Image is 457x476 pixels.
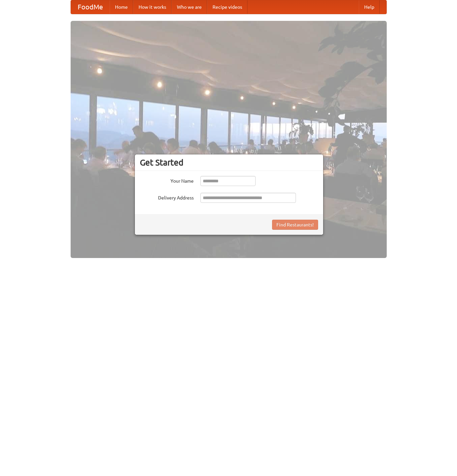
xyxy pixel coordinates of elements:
[172,0,207,14] a: Who we are
[133,0,172,14] a: How it works
[140,157,318,168] h3: Get Started
[207,0,247,14] a: Recipe videos
[272,220,318,230] button: Find Restaurants!
[140,176,194,184] label: Your Name
[71,0,110,14] a: FoodMe
[110,0,133,14] a: Home
[359,0,380,14] a: Help
[140,193,194,201] label: Delivery Address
